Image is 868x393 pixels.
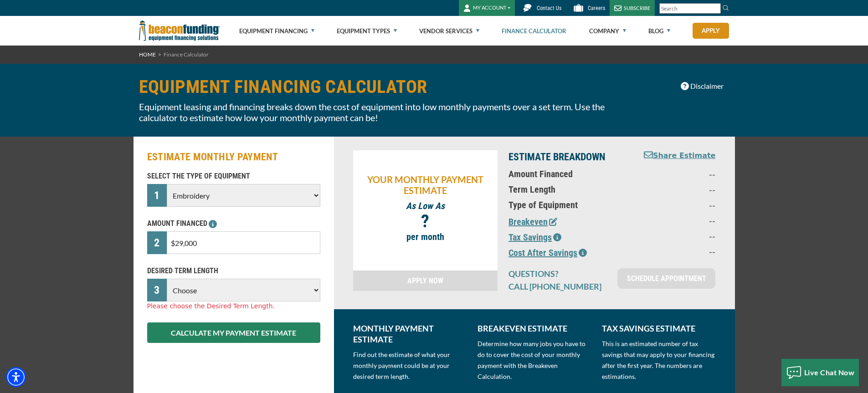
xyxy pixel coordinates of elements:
[636,246,715,257] p: --
[711,5,719,12] a: Clear search text
[636,215,715,226] p: --
[147,322,320,343] button: CALCULATE MY PAYMENT ESTIMATE
[636,199,715,210] p: --
[239,16,314,46] a: Equipment Financing
[636,230,715,241] p: --
[147,171,320,182] p: SELECT THE TYPE OF EQUIPMENT
[508,230,561,244] button: Tax Savings
[508,150,625,164] p: ESTIMATE BREAKDOWN
[508,199,625,210] p: Type of Equipment
[353,349,467,382] p: Find out the estimate of what your monthly payment could be at your desired term length.
[644,150,716,162] button: Share Estimate
[147,218,320,229] p: AMOUNT FINANCED
[358,174,493,196] p: YOUR MONTHLY PAYMENT ESTIMATE
[502,16,566,46] a: Finance Calculator
[147,301,320,311] div: Please choose the Desired Term Length.
[690,81,724,92] span: Disclaimer
[478,338,591,382] p: Determine how many jobs you have to do to cover the cost of your monthly payment with the Breakev...
[358,231,493,242] p: per month
[636,184,715,195] p: --
[167,231,320,254] input: $
[164,51,209,58] span: Finance Calculator
[358,216,493,227] p: ?
[589,16,626,46] a: Company
[478,323,591,334] p: BREAKEVEN ESTIMATE
[147,150,320,164] h2: ESTIMATE MONTHLY PAYMENT
[419,16,479,46] a: Vendor Services
[508,168,625,179] p: Amount Financed
[602,338,715,382] p: This is an estimated number of tax savings that may apply to your financing after the first year....
[804,368,855,377] span: Live Chat Now
[636,168,715,179] p: --
[147,279,167,301] div: 3
[602,323,715,334] p: TAX SAVINGS ESTIMATE
[139,77,629,97] h1: EQUIPMENT FINANCING CALCULATOR
[147,265,320,276] p: DESIRED TERM LENGTH
[588,5,605,11] span: Careers
[508,184,625,195] p: Term Length
[675,77,729,95] button: Disclaimer
[508,246,587,260] button: Cost After Savings
[508,215,557,229] button: Breakeven
[139,51,156,58] a: HOME
[648,16,670,46] a: Blog
[617,268,715,289] a: SCHEDULE APPOINTMENT
[537,5,561,11] span: Contact Us
[781,359,859,386] button: Live Chat Now
[693,23,729,39] a: Apply
[139,101,629,123] p: Equipment leasing and financing breaks down the cost of equipment into low monthly payments over ...
[659,3,721,14] input: Search
[147,231,167,254] div: 2
[6,367,26,387] div: Accessibility Menu
[337,16,397,46] a: Equipment Types
[508,281,606,292] p: CALL [PHONE_NUMBER]
[722,4,729,11] img: Search
[147,184,167,207] div: 1
[358,200,493,211] p: As Low As
[353,323,467,345] p: MONTHLY PAYMENT ESTIMATE
[139,16,220,46] img: Beacon Funding Corporation logo
[353,271,498,291] a: APPLY NOW
[508,268,606,279] p: QUESTIONS?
